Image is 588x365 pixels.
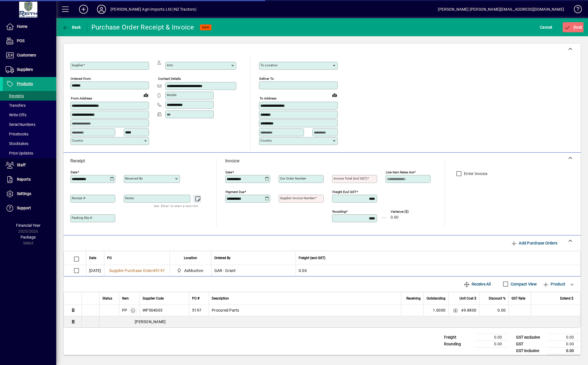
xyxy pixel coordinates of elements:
[211,265,296,276] td: GAR - Grant
[3,48,56,62] a: Customers
[71,77,91,81] mat-label: Ordered from
[100,319,580,325] div: [PERSON_NAME]
[143,295,164,301] span: Supplier Code
[427,295,445,301] span: Outstanding
[226,190,244,194] mat-label: Payment due
[156,268,165,273] span: 5197
[461,279,493,289] button: Receive All
[6,141,28,146] span: Stocktakes
[6,122,35,127] span: Serial Numbers
[71,170,77,174] mat-label: Date
[17,24,27,29] span: Home
[296,265,580,276] td: 0.00
[107,255,112,261] span: PO
[513,347,547,354] td: GST inclusive
[209,305,401,316] td: Procured Parts
[91,23,194,32] div: Purchase Order Receipt & Invoice
[3,148,56,158] a: Price Updates
[102,295,112,301] span: Status
[463,171,487,176] label: Enter Invoice
[570,1,581,19] a: Knowledge Base
[175,267,206,274] span: Ashburton
[93,4,111,14] button: Profile
[564,25,582,30] span: ost
[226,170,232,174] mat-label: Date
[17,53,36,57] span: Customers
[574,25,576,30] span: P
[540,279,568,289] button: Product
[547,347,581,354] td: 0.00
[259,77,274,81] mat-label: Deliver To
[6,103,26,108] span: Transfers
[214,255,231,261] span: Ordered By
[539,22,554,32] button: Cancel
[260,63,278,67] mat-label: To location
[441,341,475,347] td: Rounding
[72,216,92,220] mat-label: Packing Slip #
[16,223,40,228] span: Financial Year
[111,5,197,14] div: [PERSON_NAME] Agri-Imports Ltd (NZ Tractors)
[511,239,557,248] span: Add Purchase Orders
[153,268,156,273] span: #
[3,91,56,101] a: Receipts
[547,341,581,347] td: 0.00
[6,132,28,136] span: Pricebooks
[3,110,56,120] a: Write Offs
[299,255,573,261] div: Freight (excl GST)
[260,139,272,142] mat-label: Country
[107,267,167,274] a: Supplier Purchase Order#5197
[6,94,24,98] span: Receipts
[167,63,173,67] mat-label: Attn
[3,20,56,34] a: Home
[3,129,56,139] a: Pricebooks
[463,280,491,289] span: Receive All
[139,305,189,316] td: WP504003
[3,139,56,148] a: Stocktakes
[459,295,476,301] span: Unit Cost $
[72,196,85,200] mat-label: Receipt #
[17,38,24,43] span: POS
[17,206,31,210] span: Support
[563,22,584,32] button: Post
[406,295,421,301] span: Receiving
[3,187,56,201] a: Settings
[391,215,398,220] span: 0.00
[6,151,33,155] span: Price Updates
[122,307,127,313] div: PP
[330,90,339,99] a: View on map
[3,101,56,110] a: Transfers
[122,295,129,301] span: Item
[62,25,81,30] span: Back
[17,81,33,86] span: Products
[141,90,150,99] a: View on map
[109,268,153,273] span: Supplier Purchase Order
[540,23,552,32] span: Cancel
[510,281,537,287] label: Compact View
[299,255,325,261] span: Freight (excl GST)
[461,307,476,313] span: 49.8800
[386,170,414,174] mat-label: Line item rates are
[56,22,87,32] app-page-header-button: Back
[508,238,560,248] button: Add Purchase Orders
[391,210,424,214] span: Variance ($)
[72,139,83,142] mat-label: Country
[154,203,198,209] mat-hint: Use 'Enter' to start a new line
[3,201,56,215] a: Support
[513,341,547,347] td: GST
[332,210,346,214] mat-label: Rounding
[3,34,56,48] a: POS
[125,196,134,200] mat-label: Notes
[547,334,581,341] td: 0.00
[125,176,143,180] mat-label: Received by
[75,4,93,14] button: Add
[280,176,306,180] mat-label: Our order number
[214,255,293,261] div: Ordered By
[202,26,209,29] span: NEW
[542,280,565,289] span: Product
[17,177,31,182] span: Reports
[423,305,448,316] td: 1.0000
[438,5,564,14] div: [PERSON_NAME] [PERSON_NAME][EMAIL_ADDRESS][DOMAIN_NAME]
[6,113,26,117] span: Write Offs
[512,295,525,301] span: GST Rate
[17,163,26,167] span: Staff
